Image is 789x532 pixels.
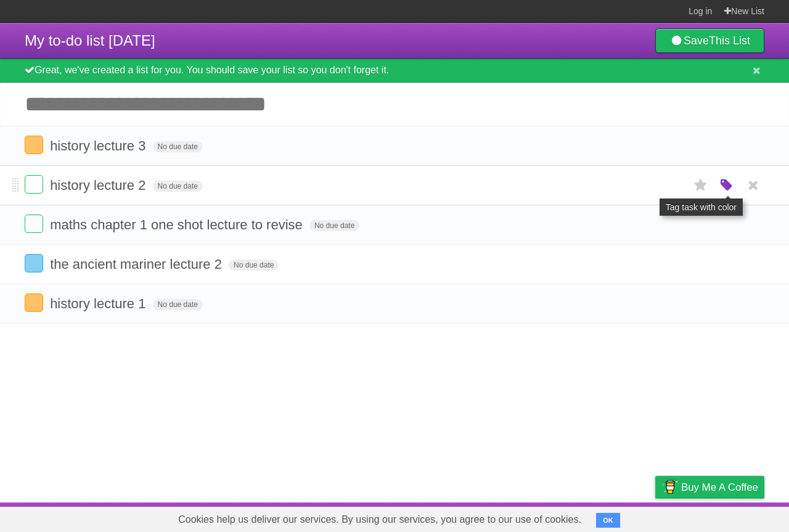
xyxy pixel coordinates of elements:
[25,293,43,312] label: Done
[655,476,764,499] a: Buy me a coffee
[309,220,359,231] span: No due date
[709,35,750,47] b: This List
[689,175,713,195] label: Star task
[25,32,155,49] span: My to-do list [DATE]
[25,175,43,194] label: Done
[597,505,624,529] a: Terms
[153,181,203,192] span: No due date
[681,477,758,498] span: Buy me a coffee
[655,28,764,53] a: SaveThis List
[166,507,594,532] span: Cookies help us deliver our services. By using our services, you agree to our use of cookies.
[50,138,149,153] span: history lecture 3
[687,505,764,529] a: Suggest a feature
[50,296,149,311] span: history lecture 1
[153,141,203,152] span: No due date
[491,505,517,529] a: About
[661,477,678,497] img: Buy me a coffee
[532,505,582,529] a: Developers
[50,256,225,272] span: the ancient mariner lecture 2
[50,217,306,232] span: maths chapter 1 one shot lecture to revise
[25,254,43,272] label: Done
[229,260,279,271] span: No due date
[25,136,43,154] label: Done
[25,215,43,233] label: Done
[639,505,671,529] a: Privacy
[50,178,149,193] span: history lecture 2
[596,513,620,528] button: OK
[153,299,203,310] span: No due date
